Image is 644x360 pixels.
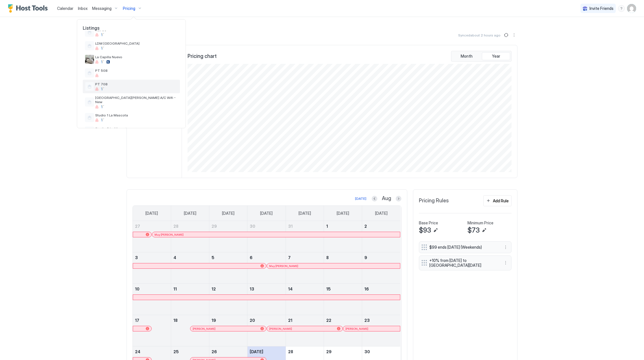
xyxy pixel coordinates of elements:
span: LDM [GEOGRAPHIC_DATA] [95,41,178,45]
span: Studio 2 La Mascota [95,127,178,131]
div: listing image [85,55,94,64]
span: La Capilla Nuevo [95,55,178,59]
span: PT 508 [95,68,178,73]
span: Listings [77,25,186,31]
span: [GEOGRAPHIC_DATA][PERSON_NAME] A/C Wifi - New [95,96,178,104]
span: PT 708 [95,82,178,86]
span: Studio 1 La Mascota [95,113,178,117]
